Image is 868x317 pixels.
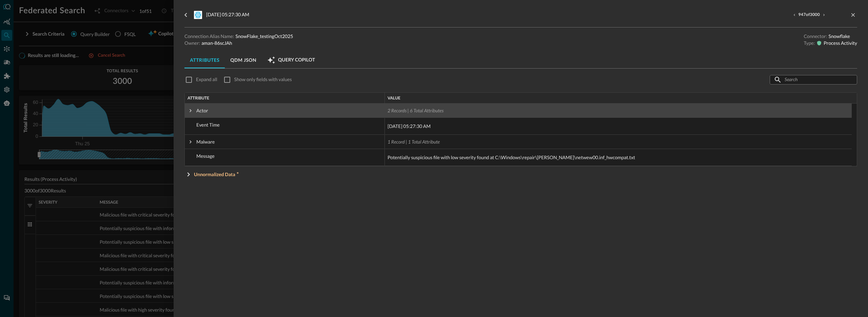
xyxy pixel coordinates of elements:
span: Message [196,153,215,159]
span: Actor [196,108,208,113]
span: Query Copilot [278,57,315,63]
p: Connector: [804,33,827,40]
span: Event Time [196,122,220,128]
button: Attributes [184,52,225,68]
button: QDM JSON [225,52,262,68]
span: [DATE] 05:27:30 AM [388,122,431,130]
p: Owner: [184,40,200,46]
button: Additional data returned from the Connector that has not yet been mapped into our Query Data Mode... [184,166,857,183]
p: Connection Alias Name: [184,33,234,40]
button: go back [180,10,191,20]
span: 2 Records | 6 Total Attributes [388,108,443,113]
p: Expand all [196,76,217,83]
p: Process Activity [824,40,857,46]
p: aman-86scJAh [201,40,232,46]
p: Type: [804,40,815,46]
p: SnowFlake_testingOct2025 [236,33,293,40]
span: 1 Record | 1 Total Attribute [388,139,440,145]
span: 947 of 3000 [798,12,820,18]
span: Malware [196,139,215,145]
button: close-drawer [849,11,857,19]
span: Value [388,96,400,100]
svg: Snowflake [194,11,202,19]
svg: Expand More [184,170,193,179]
button: next result [821,12,827,18]
span: Attribute [188,96,209,100]
p: Show only fields with values [234,76,292,83]
input: Search [785,73,842,86]
span: Potentially suspicious file with low severity found at C:\Windows\repair\[PERSON_NAME]\netwew00.i... [388,153,635,162]
p: [DATE] 05:27:30 AM [206,11,249,19]
p: Snowflake [829,33,850,40]
button: previous result [791,12,798,18]
p: Additional data returned from the Connector that has not yet been mapped into our Query Data Mode... [194,171,239,179]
